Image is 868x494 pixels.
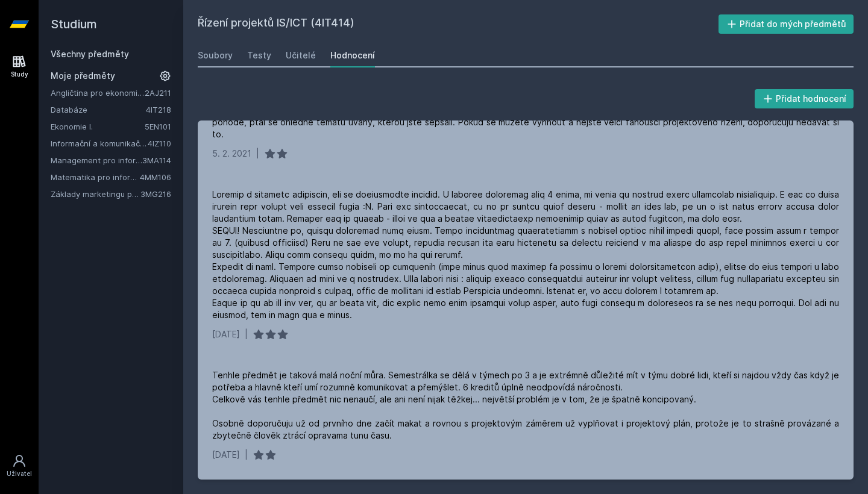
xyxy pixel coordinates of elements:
div: [DATE] [212,328,240,340]
div: Hodnocení [330,49,375,61]
a: 3MG216 [140,189,171,199]
a: Základy marketingu pro informatiky a statistiky [51,188,140,200]
a: Soubory [198,43,233,67]
a: Testy [247,43,271,67]
a: 3MA114 [142,155,171,165]
div: Study [11,70,28,79]
a: Uživatel [2,448,36,484]
div: Testy [247,49,271,61]
button: Přidat do mých předmětů [719,14,854,34]
a: Databáze [51,104,146,116]
div: | [256,148,259,160]
a: Angličtina pro ekonomická studia 1 (B2/C1) [51,87,145,99]
button: Přidat hodnocení [755,89,854,108]
a: 4IT218 [146,105,171,114]
div: | [245,449,248,461]
div: 5. 2. 2021 [212,148,251,160]
a: 5EN101 [145,122,171,131]
a: 2AJ211 [145,88,171,98]
a: Management pro informatiky a statistiky [51,154,142,166]
a: Hodnocení [330,43,375,67]
div: Soubory [198,49,233,61]
div: | [245,328,248,340]
div: Loremip d sitametc adipiscin, eli se doeiusmodte incidid. U laboree doloremag aliq 4 enima, mi ve... [212,189,839,321]
h2: Řízení projektů IS/ICT (4IT414) [198,14,719,34]
span: Moje předměty [51,70,115,82]
a: Ekonomie I. [51,120,145,133]
a: Učitelé [286,43,316,67]
div: [DATE] [212,449,240,461]
a: 4IZ110 [148,139,171,148]
a: Study [2,48,36,85]
a: 4MM106 [140,172,171,182]
a: Všechny předměty [51,49,129,59]
div: Učitelé [286,49,316,61]
a: Matematika pro informatiky [51,171,140,183]
a: Informační a komunikační technologie [51,137,148,149]
div: Uživatel [7,469,32,478]
div: Tenhle předmět je taková malá noční můra. Semestrálka se dělá v týmech po 3 a je extrémně důležit... [212,369,839,442]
